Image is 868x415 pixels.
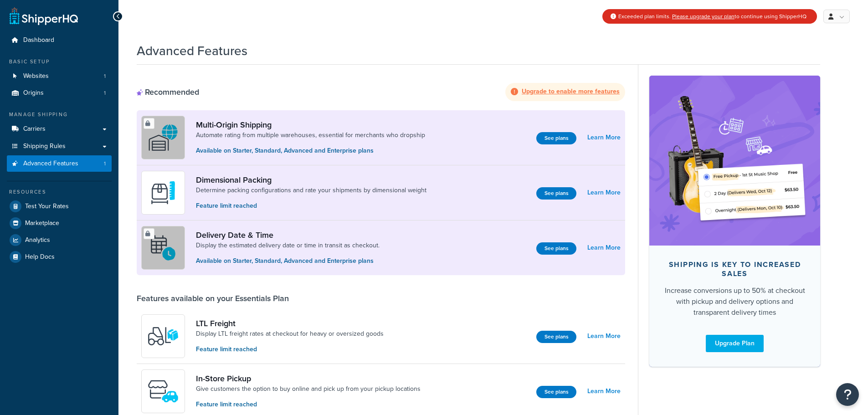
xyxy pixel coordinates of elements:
[7,68,112,85] li: Websites
[147,320,179,352] img: y79ZsPf0fXUFUhFXDzUgf+ktZg5F2+ohG75+v3d2s1D9TjoU8PiyCIluIjV41seZevKCRuEjTPPOKHJsQcmKCXGdfprl3L4q7...
[196,120,425,130] a: Multi-Origin Shipping
[196,256,380,266] p: Available on Starter, Standard, Advanced and Enterprise plans
[587,385,621,398] a: Learn More
[196,241,380,250] a: Display the estimated delivery date or time in transit as checkout.
[664,260,806,278] div: Shipping is key to increased sales
[25,220,59,227] span: Marketplace
[196,344,384,354] p: Feature limit reached
[7,249,112,265] a: Help Docs
[7,85,112,102] a: Origins1
[7,188,112,196] div: Resources
[196,400,421,410] p: Feature limit reached
[147,375,179,407] img: wfgcfpwTIucLEAAAAASUVORK5CYII=
[536,386,576,398] button: See plans
[7,232,112,248] a: Analytics
[196,131,425,140] a: Automate rating from multiple warehouses, essential for merchants who dropship
[137,42,247,60] h1: Advanced Features
[706,335,764,352] a: Upgrade Plan
[7,121,112,138] a: Carriers
[196,186,426,195] a: Determine packing configurations and rate your shipments by dimensional weight
[23,125,46,133] span: Carriers
[536,331,576,343] button: See plans
[587,186,621,199] a: Learn More
[7,138,112,155] a: Shipping Rules
[196,374,421,384] a: In-Store Pickup
[104,72,106,80] span: 1
[137,293,289,303] div: Features available on your Essentials Plan
[196,230,380,240] a: Delivery Date & Time
[7,198,112,215] a: Test Your Rates
[836,383,859,406] button: Open Resource Center
[23,89,44,97] span: Origins
[663,89,806,232] img: feature-image-bc-upgrade-63323b7e0001f74ee9b4b6549f3fc5de0323d87a30a5703426337501b3dadfb7.png
[7,215,112,231] a: Marketplace
[137,87,199,97] div: Recommended
[104,89,106,97] span: 1
[23,72,49,80] span: Websites
[196,146,425,156] p: Available on Starter, Standard, Advanced and Enterprise plans
[25,203,69,210] span: Test Your Rates
[104,160,106,168] span: 1
[7,58,112,66] div: Basic Setup
[196,384,421,394] a: Give customers the option to buy online and pick up from your pickup locations
[522,87,620,96] strong: Upgrade to enable more features
[7,68,112,85] a: Websites1
[618,12,806,20] span: Exceeded plan limits. to continue using ShipperHQ
[23,160,78,168] span: Advanced Features
[7,155,112,172] a: Advanced Features1
[7,85,112,102] li: Origins
[7,32,112,49] a: Dashboard
[196,175,426,185] a: Dimensional Packing
[23,143,66,150] span: Shipping Rules
[25,236,50,244] span: Analytics
[587,330,621,343] a: Learn More
[147,177,179,209] img: DTVBYsAAAAAASUVORK5CYII=
[536,132,576,144] button: See plans
[196,201,426,211] p: Feature limit reached
[536,187,576,200] button: See plans
[196,329,384,338] a: Display LTL freight rates at checkout for heavy or oversized goods
[7,155,112,172] li: Advanced Features
[7,111,112,118] div: Manage Shipping
[672,12,734,20] a: Please upgrade your plan
[23,36,54,44] span: Dashboard
[587,241,621,254] a: Learn More
[196,318,384,328] a: LTL Freight
[25,253,55,261] span: Help Docs
[587,131,621,144] a: Learn More
[536,242,576,255] button: See plans
[664,285,806,318] div: Increase conversions up to 50% at checkout with pickup and delivery options and transparent deliv...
